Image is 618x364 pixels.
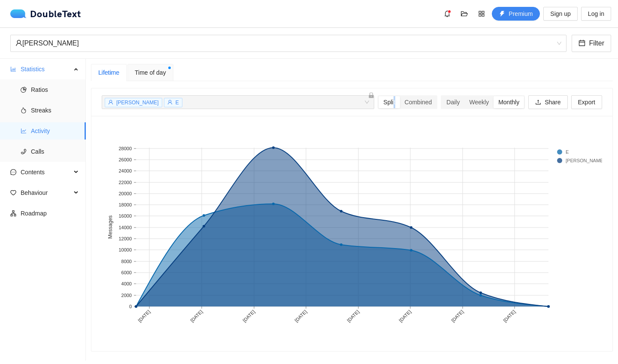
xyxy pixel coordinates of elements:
[581,7,611,21] button: Log in
[528,95,567,109] button: uploadShare
[118,191,132,196] text: 20000
[450,309,464,323] text: [DATE]
[21,87,27,93] span: pie-chart
[118,202,132,207] text: 18000
[116,100,159,106] span: [PERSON_NAME]
[15,35,561,52] span: ronnie mcnutt
[10,210,16,216] span: apartment
[137,309,151,323] text: [DATE]
[543,7,577,21] button: Sign up
[499,11,505,18] span: thunderbolt
[572,35,611,52] button: calendarFilter
[545,97,560,107] span: Share
[121,293,132,298] text: 2000
[118,146,132,151] text: 28000
[457,7,471,21] button: folder-open
[118,236,132,241] text: 12000
[31,122,79,140] span: Activity
[10,66,16,72] span: bar-chart
[21,184,71,201] span: Behaviour
[21,61,71,78] span: Statistics
[492,7,540,21] button: thunderboltPremium
[118,168,132,173] text: 24000
[509,9,533,18] span: Premium
[121,281,132,286] text: 4000
[10,169,16,175] span: message
[118,247,132,252] text: 10000
[464,96,494,108] div: Weekly
[379,96,400,108] div: Split
[21,149,27,155] span: phone
[441,10,454,17] span: bell
[242,309,256,323] text: [DATE]
[176,100,179,106] span: E
[10,9,81,18] a: logoDoubleText
[31,81,79,98] span: Ratios
[98,68,119,77] div: Lifetime
[135,68,166,77] span: Time of day
[579,39,585,48] span: calendar
[21,164,71,181] span: Contents
[535,99,541,106] span: upload
[578,97,595,107] span: Export
[167,100,173,105] span: user
[121,259,132,264] text: 8000
[368,92,374,98] span: lock
[121,270,132,275] text: 6000
[398,309,412,323] text: [DATE]
[571,95,602,109] button: Export
[31,102,79,119] span: Streaks
[107,215,113,239] text: Messages
[10,9,81,18] div: DoubleText
[108,100,113,105] span: user
[118,180,132,185] text: 22000
[550,9,570,18] span: Sign up
[346,309,360,323] text: [DATE]
[442,96,464,108] div: Daily
[118,213,132,218] text: 16000
[475,10,488,17] span: appstore
[118,157,132,162] text: 26000
[21,107,27,113] span: fire
[440,7,454,21] button: bell
[10,190,16,196] span: heart
[294,309,308,323] text: [DATE]
[31,143,79,160] span: Calls
[15,39,22,46] span: user
[589,38,604,49] span: Filter
[21,205,79,222] span: Roadmap
[502,309,516,323] text: [DATE]
[15,35,554,52] div: [PERSON_NAME]
[588,9,604,18] span: Log in
[458,10,471,17] span: folder-open
[21,128,27,134] span: line-chart
[475,7,488,21] button: appstore
[10,9,30,18] img: logo
[189,309,203,323] text: [DATE]
[400,96,437,108] div: Combined
[129,304,132,309] text: 0
[494,96,524,108] div: Monthly
[118,225,132,230] text: 14000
